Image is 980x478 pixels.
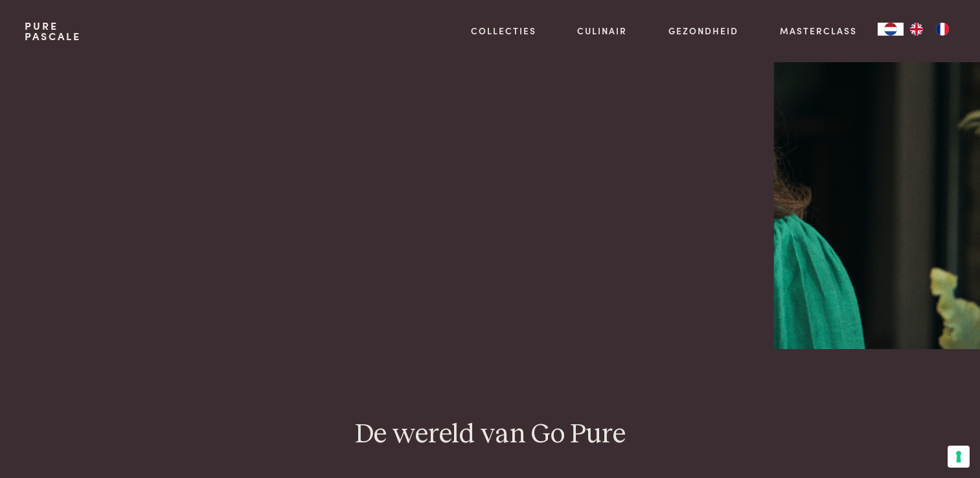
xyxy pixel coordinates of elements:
[904,23,955,36] ul: Language list
[948,446,970,468] button: Uw voorkeuren voor toestemming voor trackingtechnologieën
[471,24,536,38] a: Collecties
[904,23,929,36] a: EN
[878,23,955,36] aside: Language selected: Nederlands
[25,21,81,41] a: PurePascale
[929,23,955,36] a: FR
[780,24,857,38] a: Masterclass
[25,418,955,452] h2: De wereld van Go Pure
[668,24,738,38] a: Gezondheid
[878,23,904,36] a: NL
[577,24,627,38] a: Culinair
[878,23,904,36] div: Language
